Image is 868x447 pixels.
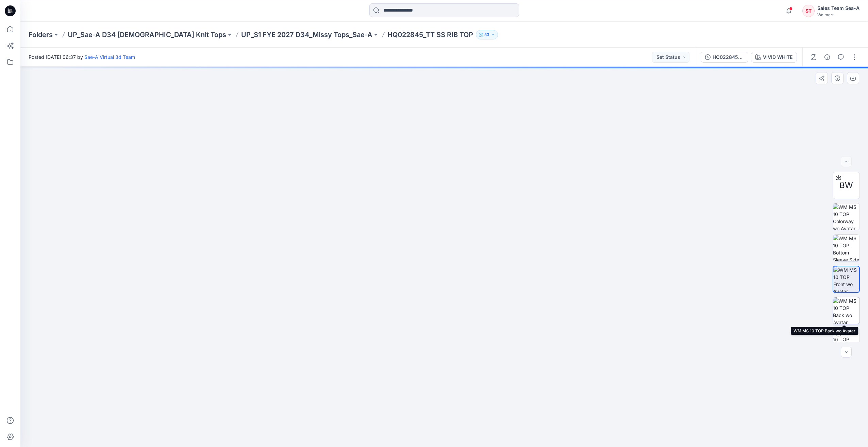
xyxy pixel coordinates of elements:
[29,53,135,61] span: Posted [DATE] 06:37 by
[713,53,744,61] div: HQ022845_PP_FULL COLORWAYS
[833,297,859,324] img: WM MS 10 TOP Back wo Avatar
[817,4,859,12] div: Sales Team Sea-A
[839,179,853,192] span: BW
[763,53,792,61] div: VIVID WHITE
[822,52,833,63] button: Details
[701,52,748,63] button: HQ022845_PP_FULL COLORWAYS
[802,5,815,17] div: ST
[751,52,797,63] button: VIVID WHITE
[833,203,859,230] img: WM MS 10 TOP Colorway wo Avatar
[476,30,498,39] button: 53
[241,30,372,39] a: UP_S1 FYE 2027 D34_Missy Tops_Sae-A
[833,329,859,355] img: WM MS 10 TOP Turntable with Avatar
[387,30,473,39] p: HQ022845_TT SS RIB TOP
[833,235,859,261] img: WM MS 10 TOP Bottom Sleeve Side Long Slv 2
[29,30,53,39] a: Folders
[68,30,226,39] a: UP_Sae-A D34 [DEMOGRAPHIC_DATA] Knit Tops
[833,266,859,292] img: WM MS 10 TOP Front wo Avatar
[817,12,859,17] div: Walmart
[484,31,489,38] p: 53
[84,54,135,60] a: Sae-A Virtual 3d Team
